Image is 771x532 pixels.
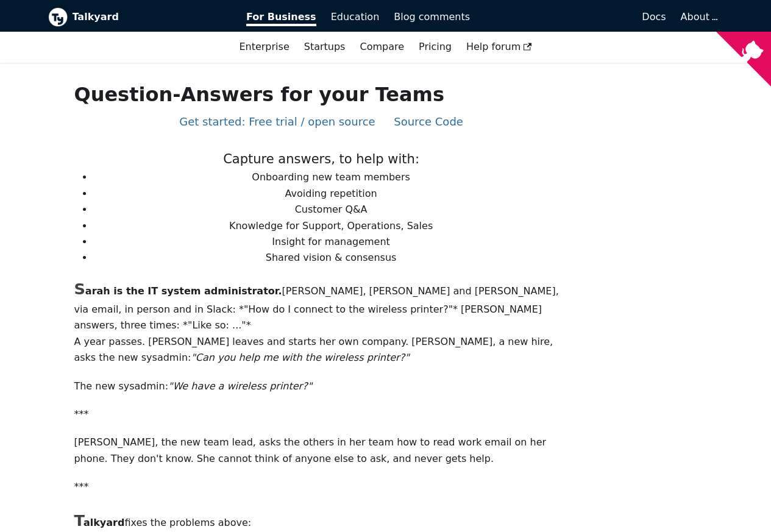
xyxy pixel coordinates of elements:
[74,434,568,467] p: [PERSON_NAME], the new team lead, asks the others in her team how to read work email on her phone...
[459,37,539,57] a: Help forum
[74,149,568,170] p: Capture answers, to help with:
[360,41,404,52] a: Compare
[48,7,230,27] a: Talkyard logoTalkyard
[331,11,380,23] span: Education
[191,352,409,363] em: "Can you help me with the wireless printer?"
[93,186,568,202] li: Avoiding repetition
[386,7,477,27] a: Blog comments
[394,115,463,128] a: Source Code
[394,11,470,23] span: Blog comments
[179,115,375,128] a: Get started: Free trial / open source
[411,37,459,57] a: Pricing
[681,11,716,23] a: About
[74,378,568,394] p: The new sysadmin:
[73,9,230,25] b: Talkyard
[93,202,568,218] li: Customer Q&A
[74,285,282,297] b: arah is the IT system administrator.
[642,11,666,23] span: Docs
[246,11,316,26] span: For Business
[168,380,312,392] em: "We have a wireless printer?"
[232,37,296,57] a: Enterprise
[239,7,324,27] a: For Business
[74,511,83,530] span: T
[93,250,568,266] li: Shared vision & consensus
[74,517,124,528] b: alkyard
[324,7,387,27] a: Education
[48,7,68,27] img: Talkyard logo
[93,169,568,185] li: Onboarding new team members
[74,334,568,366] p: A year passes. [PERSON_NAME] leaves and starts her own company. [PERSON_NAME], a new hire, asks t...
[74,82,568,107] h1: Question-Answers for your Teams
[466,41,532,52] span: Help forum
[74,280,85,298] span: S
[93,218,568,234] li: Knowledge for Support, Operations, Sales
[477,7,673,27] a: Docs
[297,37,353,57] a: Startups
[93,234,568,250] li: Insight for management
